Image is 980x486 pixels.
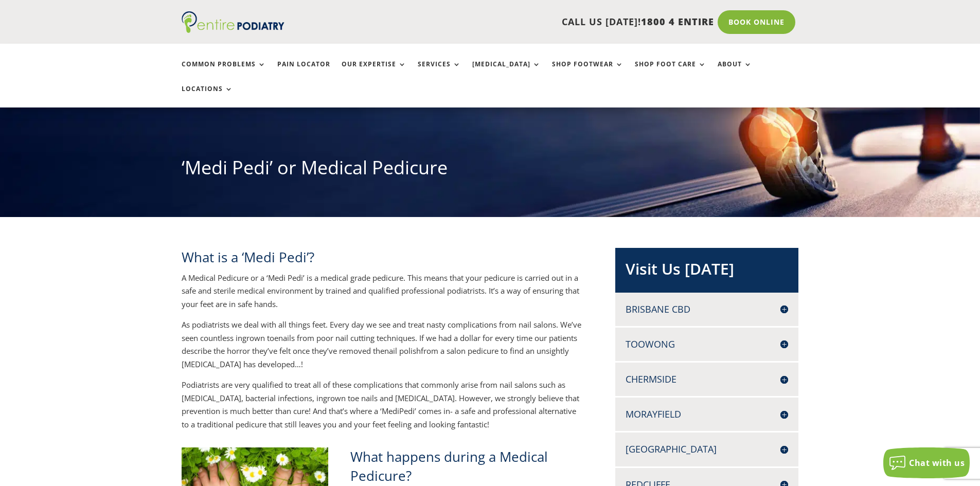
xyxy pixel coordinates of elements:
a: Our Expertise [342,61,406,83]
h2: Visit Us [DATE] [626,258,788,285]
a: Shop Foot Care [635,61,706,83]
a: [MEDICAL_DATA] [472,61,541,83]
h4: Chermside [626,373,788,386]
button: Chat with us [883,447,970,478]
img: logo (1) [182,11,284,33]
p: Podiatrists are very qualified to treat all of these complications that commonly arise from nail ... [182,379,582,431]
a: Book Online [718,10,795,34]
a: Common Problems [182,61,266,83]
h4: [GEOGRAPHIC_DATA] [626,443,788,456]
h4: Morayfield [626,408,788,421]
h4: Toowong [626,338,788,351]
span: Chat with us [909,457,965,469]
h1: ‘Medi Pedi’ or Medical Pedicure [182,155,799,186]
a: Shop Footwear [552,61,623,83]
a: Locations [182,85,233,107]
a: Services [418,61,461,83]
a: Pain Locator [277,61,330,83]
p: As podiatrists we deal with all things feet. Every day we see and treat nasty complications from ... [182,318,582,379]
span: 1800 4 ENTIRE [641,15,714,28]
a: About [718,61,752,83]
keyword: nail polish [384,346,421,356]
p: CALL US [DATE]! [324,15,714,29]
h4: Brisbane CBD [626,303,788,316]
p: A Medical Pedicure or a ‘Medi Pedi’ is a medical grade pedicure. This means that your pedicure is... [182,272,582,319]
h2: What is a ‘Medi Pedi’? [182,248,582,272]
a: Entire Podiatry [182,25,284,35]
